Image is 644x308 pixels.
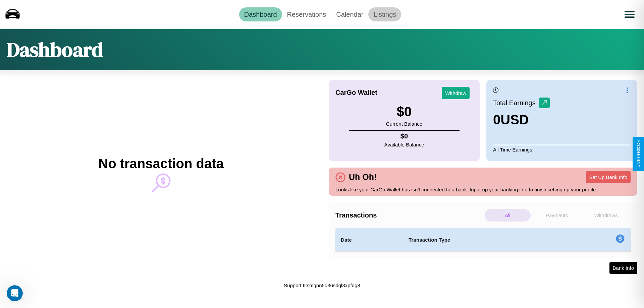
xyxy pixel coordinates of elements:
p: Available Balance [384,140,424,149]
p: Looks like your CarGo Wallet has isn't connected to a bank. Input up your banking info to finish ... [335,185,631,194]
a: Reservations [282,7,331,21]
div: Give Feedback [636,140,641,168]
p: Support ID: mgnn5q36sdgl3xpfdg8 [284,281,360,290]
h4: Date [341,236,398,244]
p: Payments [534,209,580,222]
h4: Transaction Type [409,236,561,244]
p: Current Balance [386,119,422,128]
h4: CarGo Wallet [335,89,377,97]
p: Total Earnings [493,97,539,109]
h4: $ 0 [384,132,424,140]
p: Withdraws [583,209,629,222]
iframe: Intercom live chat [7,285,23,301]
p: All Time Earnings [493,145,631,154]
h3: 0 USD [493,112,550,127]
h4: Transactions [335,211,483,219]
h4: Uh Oh! [345,172,380,182]
table: simple table [335,228,631,252]
h3: $ 0 [386,104,422,119]
button: Withdraw [442,87,470,99]
h1: Dashboard [7,36,103,63]
a: Listings [368,7,401,21]
button: Open menu [620,5,639,24]
button: Bank Info [609,262,637,274]
p: All [485,209,531,222]
a: Dashboard [239,7,282,21]
a: Calendar [331,7,368,21]
h2: No transaction data [98,156,223,171]
button: Set Up Bank Info [586,171,631,183]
